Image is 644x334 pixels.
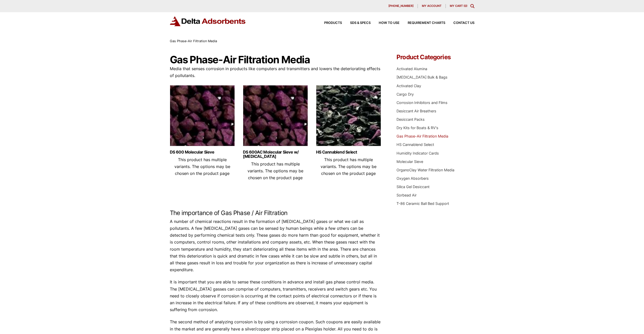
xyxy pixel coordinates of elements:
[388,5,414,7] span: [PHONE_NUMBER]
[397,151,439,155] a: Humidity Indicator Cards
[397,100,448,105] a: Corrosion Inhibitors and Films
[350,21,371,25] span: SDS & SPECS
[397,159,423,164] a: Molecular Sieve
[450,4,467,8] a: My Cart (0)
[397,201,449,206] a: T-86 Ceramic Ball Bed Support
[397,176,429,180] a: Oxygen Absorbers
[397,134,448,138] a: Gas Phase-Air Filtration Media
[408,21,445,25] span: Requirement Charts
[418,4,446,8] a: My account
[397,193,417,197] a: Sorbead Air
[379,21,400,25] span: How to Use
[397,168,454,172] a: OrganoClay Water Filtration Media
[170,65,382,79] p: Media that senses corrosion in products like computers and transmitters and lowers the deteriorat...
[170,39,217,43] span: Gas Phase-Air Filtration Media
[316,21,342,25] a: Products
[397,84,421,88] a: Activated Clay
[170,150,235,154] a: DS 600 Molecular Sieve
[397,67,427,71] a: Activated Alumina
[170,279,382,313] p: It is important that you are able to sense these conditions in advance and install gas phase cont...
[397,126,438,130] a: Dry Kits for Boats & RV's
[174,157,230,176] span: This product has multiple variants. The options may be chosen on the product page
[453,21,474,25] span: Contact Us
[384,4,418,8] a: [PHONE_NUMBER]
[397,75,448,79] a: [MEDICAL_DATA] Bulk & Bags
[170,16,246,26] img: Delta Adsorbents
[321,157,376,176] span: This product has multiple variants. The options may be chosen on the product page
[397,54,474,60] h4: Product Categories
[445,21,474,25] a: Contact Us
[397,92,414,96] a: Cargo Dry
[247,161,303,180] span: This product has multiple variants. The options may be chosen on the product page
[470,4,474,8] div: Toggle Modal Content
[397,109,436,113] a: Desiccant Air Breathers
[397,117,425,122] a: Desiccant Packs
[170,54,382,65] h1: Gas Phase-Air Filtration Media
[316,150,381,154] a: HS Cannablend Select
[324,21,342,25] span: Products
[371,21,400,25] a: How to Use
[397,185,430,189] a: Silica Gel Desiccant
[397,142,434,147] a: HS Cannablend Select
[170,209,382,217] h2: The importance of Gas Phase / Air Filtration
[400,21,445,25] a: Requirement Charts
[243,150,308,159] a: DS 600AC Molecular Sieve w/ [MEDICAL_DATA]
[342,21,371,25] a: SDS & SPECS
[422,5,441,7] span: My account
[465,4,466,8] span: 0
[170,218,382,274] p: A number of chemical reactions result in the formation of [MEDICAL_DATA] gases or what we call as...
